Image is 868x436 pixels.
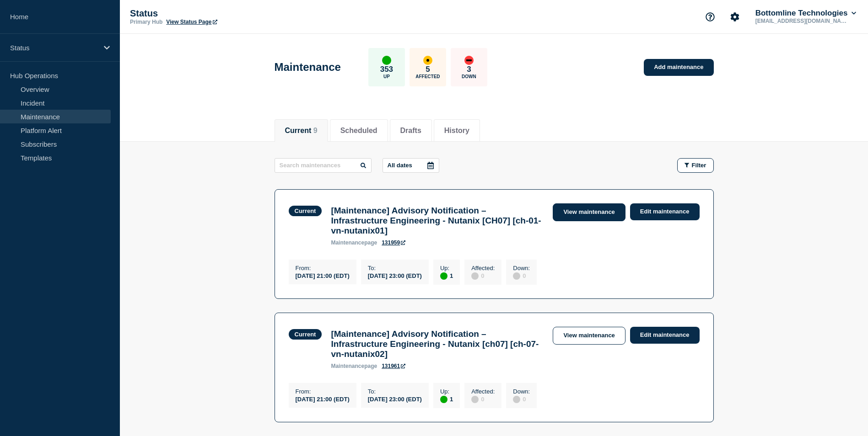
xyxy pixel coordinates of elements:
[754,18,849,24] p: [EMAIL_ADDRESS][DOMAIN_NAME]
[382,239,405,246] a: 131959
[440,388,453,395] p: Up :
[296,388,350,395] p: From :
[331,206,544,236] h3: [Maintenance] Advisory Notification – Infrastructure Engineering - Nutanix [CH07] [ch-01-vn-nutan...
[383,74,390,79] p: Up
[630,203,700,220] a: Edit maintenance
[285,127,318,135] button: Current 9
[313,127,318,134] span: 9
[630,327,700,344] a: Edit maintenance
[440,271,453,280] div: 1
[462,74,476,79] p: Down
[275,61,341,74] h1: Maintenance
[471,265,495,271] p: Affected :
[471,395,495,403] div: 0
[471,272,479,280] div: disabled
[368,271,422,279] div: [DATE] 23:00 (EDT)
[644,59,713,76] a: Add maintenance
[513,395,530,403] div: 0
[296,271,350,279] div: [DATE] 21:00 (EDT)
[440,272,447,280] div: up
[553,203,625,221] a: View maintenance
[444,127,469,135] button: History
[380,65,393,74] p: 353
[382,363,405,369] a: 131961
[331,363,364,369] span: maintenance
[295,331,316,338] div: Current
[368,388,422,395] p: To :
[440,396,447,403] div: up
[513,396,520,403] div: disabled
[754,9,858,18] button: Bottomline Technologies
[368,395,422,403] div: [DATE] 23:00 (EDT)
[10,44,98,52] p: Status
[296,265,350,271] p: From :
[415,74,440,79] p: Affected
[296,395,350,403] div: [DATE] 21:00 (EDT)
[368,265,422,271] p: To :
[275,158,372,173] input: Search maintenances
[130,8,313,19] p: Status
[423,56,432,65] div: affected
[553,327,625,345] a: View maintenance
[382,56,391,65] div: up
[692,162,706,169] span: Filter
[440,395,453,403] div: 1
[340,127,377,135] button: Scheduled
[471,271,495,280] div: 0
[467,65,471,74] p: 3
[677,158,714,173] button: Filter
[426,65,430,74] p: 5
[513,271,530,280] div: 0
[388,162,412,169] p: All dates
[440,265,453,271] p: Up :
[331,363,377,369] p: page
[464,56,474,65] div: down
[383,158,439,173] button: All dates
[513,265,530,271] p: Down :
[725,7,744,27] button: Account settings
[130,19,162,25] p: Primary Hub
[471,396,479,403] div: disabled
[701,7,720,27] button: Support
[331,239,377,246] p: page
[331,329,544,359] h3: [Maintenance] Advisory Notification – Infrastructure Engineering - Nutanix [ch07] [ch-07-vn-nutan...
[471,388,495,395] p: Affected :
[513,272,520,280] div: disabled
[400,127,421,135] button: Drafts
[166,19,217,25] a: View Status Page
[513,388,530,395] p: Down :
[331,239,364,246] span: maintenance
[295,207,316,214] div: Current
